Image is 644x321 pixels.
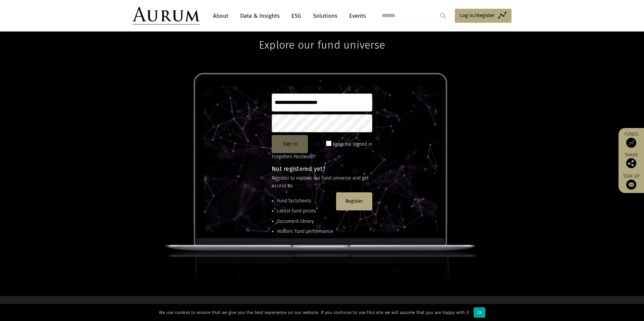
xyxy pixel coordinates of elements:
[333,140,372,148] label: Keep me signed in
[455,9,512,23] a: Log in/Register
[277,228,333,235] li: Historic fund performance
[474,307,485,318] div: Ok
[622,153,641,168] div: Share
[622,131,641,148] a: Funds
[259,18,385,51] h1: Explore our fund universe
[626,180,636,190] img: Sign up to our newsletter
[210,10,232,22] a: About
[310,10,341,22] a: Solutions
[288,10,305,22] a: ESG
[626,158,636,168] img: Share this post
[460,11,495,19] span: Log in/Register
[272,154,316,159] a: Forgotten Password?
[626,138,636,148] img: Access Funds
[237,10,283,22] a: Data & Insights
[272,166,372,172] h4: Not registered yet?
[272,175,372,190] p: Register to explore our fund universe and get access to:
[436,9,450,22] input: Submit
[277,197,333,205] li: Fund factsheets
[277,207,333,215] li: Latest fund prices
[277,218,333,225] li: Document library
[132,7,200,25] img: Aurum
[272,135,308,153] button: Sign in
[336,192,372,210] button: Register
[622,173,641,190] a: Sign up
[346,10,366,22] a: Events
